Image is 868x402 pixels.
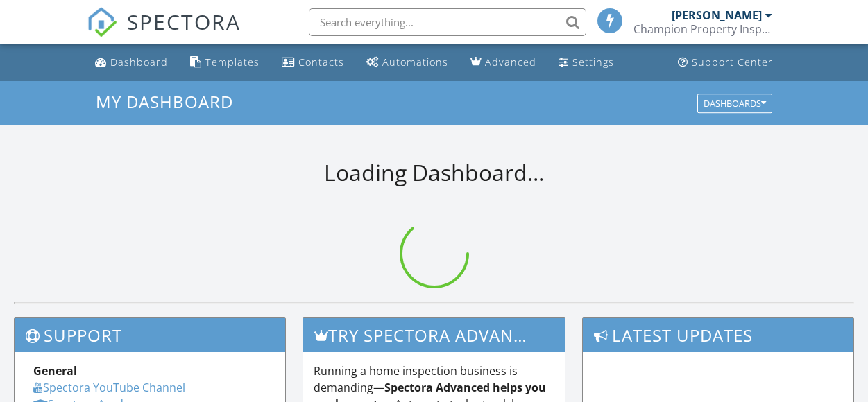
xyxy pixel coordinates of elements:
a: Automations (Basic) [361,50,454,76]
a: Contacts [276,50,350,76]
h3: Try spectora advanced [DATE] [303,318,565,352]
div: Champion Property Inspection LLC [633,22,772,36]
img: The Best Home Inspection Software - Spectora [87,7,117,37]
div: Automations [382,55,448,69]
a: Settings [553,50,620,76]
a: Spectora YouTube Channel [33,380,185,395]
span: My Dashboard [96,90,233,113]
h3: Support [15,318,285,352]
h3: Latest Updates [583,318,853,352]
span: SPECTORA [127,7,241,36]
div: Support Center [692,55,773,69]
div: Advanced [485,55,536,69]
a: SPECTORA [87,19,241,48]
div: [PERSON_NAME] [672,8,762,22]
div: Contacts [298,55,344,69]
a: Templates [185,50,265,76]
input: Search everything... [309,8,586,36]
a: Support Center [672,50,778,76]
div: Dashboard [110,55,168,69]
a: Dashboard [90,50,173,76]
div: Settings [572,55,614,69]
div: Dashboards [704,98,766,108]
a: Advanced [465,50,542,76]
button: Dashboards [697,94,772,113]
div: Templates [205,55,259,69]
strong: General [33,363,77,378]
